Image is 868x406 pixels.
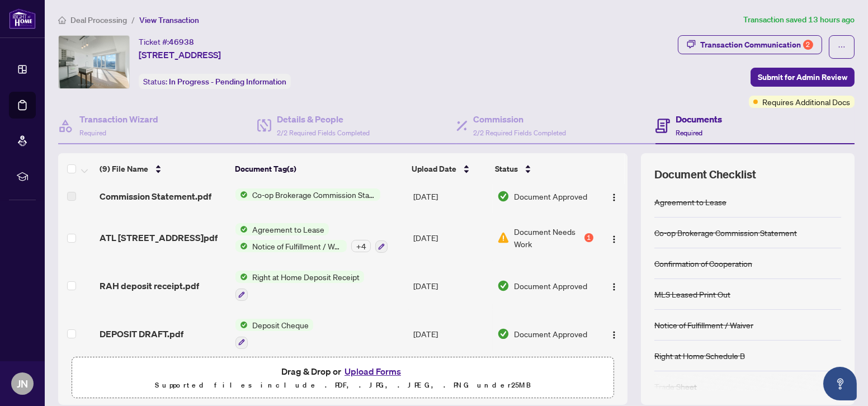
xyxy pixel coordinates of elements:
article: Transaction saved 13 hours ago [743,13,855,26]
img: Status Icon [235,188,248,201]
span: Deal Processing [70,15,127,25]
img: Logo [610,331,619,339]
span: Document Approved [514,280,587,292]
span: Drag & Drop or [281,364,404,379]
img: Document Status [497,232,510,244]
img: Logo [610,282,619,291]
button: Logo [605,277,623,295]
span: Drag & Drop orUpload FormsSupported files include .PDF, .JPG, .JPEG, .PNG under25MB [72,357,614,399]
button: Logo [605,229,623,247]
button: Status IconRight at Home Deposit Receipt [235,271,364,301]
div: Confirmation of Cooperation [654,257,752,270]
button: Status IconCo-op Brokerage Commission Statement [235,188,380,201]
button: Submit for Admin Review [751,68,855,87]
span: Document Needs Work [514,225,582,250]
p: Supported files include .PDF, .JPG, .JPEG, .PNG under 25 MB [79,379,607,392]
img: IMG-C12171069_1.jpg [59,36,129,88]
span: 2/2 Required Fields Completed [473,129,566,137]
span: Document Checklist [654,167,756,182]
span: 2/2 Required Fields Completed [277,129,370,137]
li: / [131,13,135,26]
span: home [58,16,66,24]
span: ATL [STREET_ADDRESS]pdf [100,231,218,244]
div: Agreement to Lease [654,196,727,208]
th: Document Tag(s) [230,153,407,185]
span: View Transaction [139,15,199,25]
span: Notice of Fulfillment / Waiver [248,240,347,252]
button: Open asap [823,367,857,400]
img: Document Status [497,190,510,202]
div: MLS Leased Print Out [654,288,730,300]
span: [STREET_ADDRESS] [139,48,221,62]
td: [DATE] [409,262,493,310]
span: Required [79,129,106,137]
span: DEPOSIT DRAFT.pdf [100,327,183,341]
span: Requires Additional Docs [762,96,850,108]
span: JN [17,376,28,391]
button: Transaction Communication2 [678,35,822,54]
span: Deposit Cheque [248,319,313,331]
button: Logo [605,187,623,205]
img: Logo [610,235,619,244]
span: Right at Home Deposit Receipt [248,271,364,283]
div: Status: [139,74,291,89]
span: In Progress - Pending Information [169,77,286,87]
div: 2 [803,40,813,50]
img: Status Icon [235,240,248,252]
span: Co-op Brokerage Commission Statement [248,188,380,201]
span: (9) File Name [100,163,148,175]
td: [DATE] [409,214,493,262]
img: Document Status [497,328,510,340]
img: Status Icon [235,271,248,283]
div: + 4 [351,240,371,252]
div: Transaction Communication [700,36,813,54]
div: 1 [584,233,593,242]
span: 46938 [169,37,194,47]
img: logo [9,8,36,29]
th: Upload Date [407,153,490,185]
button: Status IconDeposit Cheque [235,319,313,349]
button: Status IconAgreement to LeaseStatus IconNotice of Fulfillment / Waiver+4 [235,223,388,253]
span: Required [676,129,702,137]
div: Ticket #: [139,35,194,48]
img: Status Icon [235,319,248,331]
th: (9) File Name [95,153,230,185]
div: Notice of Fulfillment / Waiver [654,319,753,331]
span: Document Approved [514,190,587,202]
img: Document Status [497,280,510,292]
span: Commission Statement.pdf [100,190,211,203]
button: Logo [605,325,623,343]
span: Agreement to Lease [248,223,329,235]
td: [DATE] [409,178,493,214]
span: Status [495,163,518,175]
h4: Transaction Wizard [79,112,158,126]
h4: Documents [676,112,722,126]
h4: Commission [473,112,566,126]
td: [DATE] [409,310,493,358]
img: Logo [610,193,619,202]
span: ellipsis [838,43,846,51]
h4: Details & People [277,112,370,126]
button: Upload Forms [341,364,404,379]
img: Status Icon [235,223,248,235]
span: Upload Date [412,163,456,175]
div: Co-op Brokerage Commission Statement [654,226,797,239]
span: RAH deposit receipt.pdf [100,279,199,292]
div: Right at Home Schedule B [654,350,745,362]
th: Status [490,153,595,185]
span: Document Approved [514,328,587,340]
span: Submit for Admin Review [758,68,847,86]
